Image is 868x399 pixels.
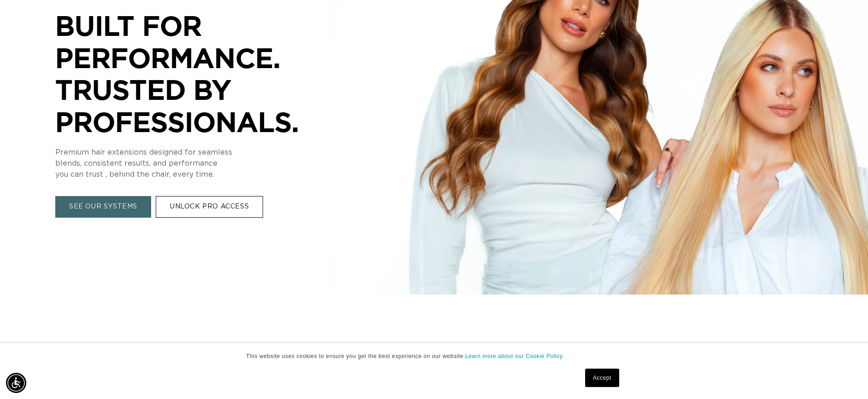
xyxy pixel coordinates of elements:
[55,169,332,180] p: you can trust , behind the chair, every time.
[55,158,332,169] p: blends, consistent results, and performance
[55,10,332,138] p: BUILT FOR PERFORMANCE. TRUSTED BY PROFESSIONALS.
[55,196,151,218] a: SEE OUR SYSTEMS
[55,147,332,158] p: Premium hair extensions designed for seamless
[6,373,26,393] div: Accessibility Menu
[156,196,263,218] a: UNLOCK PRO ACCESS
[465,353,564,359] a: Learn more about our Cookie Policy.
[585,369,619,387] a: Accept
[246,352,622,360] p: This website uses cookies to ensure you get the best experience on our website.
